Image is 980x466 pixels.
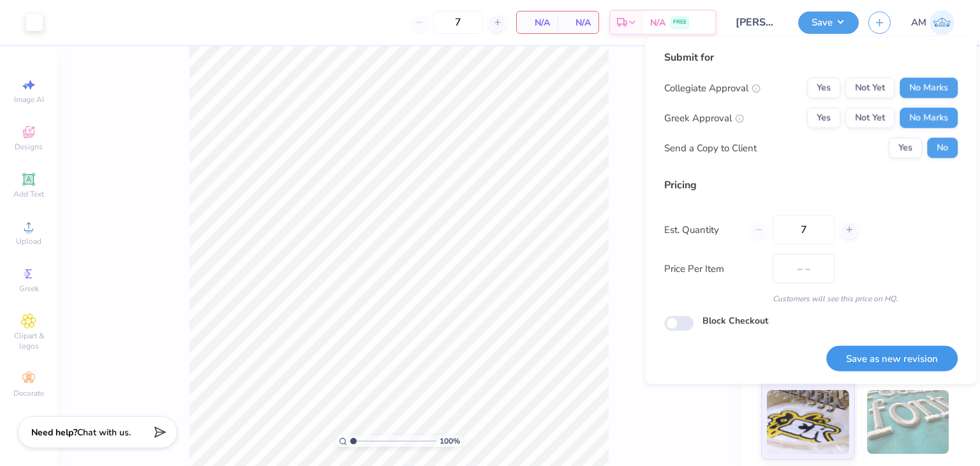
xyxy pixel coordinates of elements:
[524,16,550,29] span: N/A
[664,261,763,276] label: Price Per Item
[726,10,789,35] input: Untitled Design
[14,94,44,105] span: Image AI
[845,108,895,128] button: Not Yet
[845,78,895,98] button: Not Yet
[664,177,958,193] div: Pricing
[911,10,954,35] a: AM
[664,140,757,155] div: Send a Copy to Client
[440,435,460,447] span: 100 %
[673,18,687,27] span: FREE
[650,16,665,29] span: N/A
[900,78,958,98] button: No Marks
[19,283,39,294] span: Greek
[16,236,41,246] span: Upload
[77,426,131,439] span: Chat with us.
[15,142,43,152] span: Designs
[807,78,840,98] button: Yes
[807,108,840,128] button: Yes
[773,215,835,244] input: – –
[927,138,958,158] button: No
[6,331,51,351] span: Clipart & logos
[664,110,744,125] div: Greek Approval
[31,426,77,439] strong: Need help?
[930,10,954,35] img: Abhinav Mohan
[889,138,922,158] button: Yes
[13,189,44,199] span: Add Text
[911,15,926,30] span: AM
[664,222,740,237] label: Est. Quantity
[433,11,483,34] input: – –
[664,293,958,304] div: Customers will see this price on HQ.
[867,390,949,454] img: 3D Puff
[565,16,591,29] span: N/A
[826,345,958,372] button: Save as new revision
[664,50,958,65] div: Submit for
[13,388,44,398] span: Decorate
[664,80,761,95] div: Collegiate Approval
[767,390,849,454] img: Standard
[798,11,859,34] button: Save
[702,314,768,327] label: Block Checkout
[900,108,958,128] button: No Marks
